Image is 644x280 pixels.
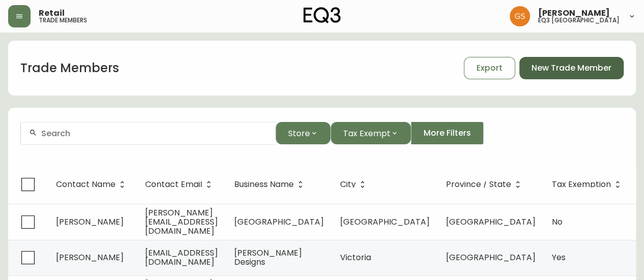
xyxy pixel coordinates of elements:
[56,252,124,263] span: [PERSON_NAME]
[56,180,129,189] span: Contact Name
[340,252,371,263] span: Victoria
[552,181,611,188] span: Tax Exemption
[234,181,294,188] span: Business Name
[145,180,215,189] span: Contact Email
[464,57,515,79] button: Export
[39,9,65,17] span: Retail
[477,63,502,74] span: Export
[340,181,356,188] span: City
[510,6,530,26] img: 6b403d9c54a9a0c30f681d41f5fc2571
[145,181,202,188] span: Contact Email
[519,57,624,79] button: New Trade Member
[343,127,390,140] span: Tax Exempt
[145,247,218,268] span: [EMAIL_ADDRESS][DOMAIN_NAME]
[288,127,310,140] span: Store
[39,17,87,23] h5: trade members
[552,180,624,189] span: Tax Exemption
[446,181,511,188] span: Province / State
[303,7,341,23] img: logo
[330,122,411,144] button: Tax Exempt
[234,180,307,189] span: Business Name
[446,252,536,263] span: [GEOGRAPHIC_DATA]
[20,59,119,77] h1: Trade Members
[446,216,536,228] span: [GEOGRAPHIC_DATA]
[234,247,302,268] span: [PERSON_NAME] Designs
[538,17,620,23] h5: eq3 [GEOGRAPHIC_DATA]
[411,122,484,144] button: More Filters
[552,216,563,228] span: No
[145,207,218,237] span: [PERSON_NAME][EMAIL_ADDRESS][DOMAIN_NAME]
[340,180,369,189] span: City
[234,216,324,228] span: [GEOGRAPHIC_DATA]
[531,63,611,74] span: New Trade Member
[56,181,116,188] span: Contact Name
[275,122,330,144] button: Store
[446,180,524,189] span: Province / State
[538,9,610,17] span: [PERSON_NAME]
[56,216,124,228] span: [PERSON_NAME]
[340,216,430,228] span: [GEOGRAPHIC_DATA]
[552,252,566,263] span: Yes
[424,128,471,139] span: More Filters
[41,129,267,138] input: Search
